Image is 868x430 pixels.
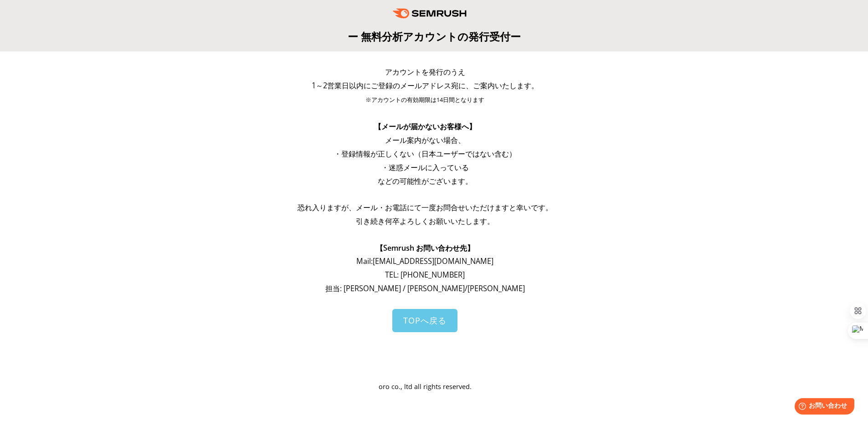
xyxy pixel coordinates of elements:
span: ・登録情報が正しくない（日本ユーザーではない含む） [334,149,516,159]
a: TOPへ戻る [392,309,457,332]
span: 1～2営業日以内にご登録のメールアドレス宛に、ご案内いたします。 [312,81,539,91]
span: 恐れ入りますが、メール・お電話にて一度お問合せいただけますと幸いです。 [298,202,553,212]
span: 担当: [PERSON_NAME] / [PERSON_NAME]/[PERSON_NAME] [325,283,525,293]
span: Mail: [EMAIL_ADDRESS][DOMAIN_NAME] [356,256,493,266]
span: などの可能性がございます。 [378,176,473,186]
span: ※アカウントの有効期限は14日間となります [365,96,484,104]
span: 【Semrush お問い合わせ先】 [376,243,474,253]
span: メール案内がない場合、 [385,135,465,145]
span: oro co., ltd all rights reserved. [379,382,472,391]
span: ・迷惑メールに入っている [381,162,469,172]
span: アカウントを発行のうえ [385,67,465,77]
span: 【メールが届かないお客様へ】 [374,121,476,132]
span: ー 無料分析アカウントの発行受付ー [348,29,521,44]
span: TOPへ戻る [403,315,447,326]
span: 引き続き何卒よろしくお願いいたします。 [356,216,494,226]
span: TEL: [PHONE_NUMBER] [385,270,465,280]
iframe: Help widget launcher [787,395,858,420]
